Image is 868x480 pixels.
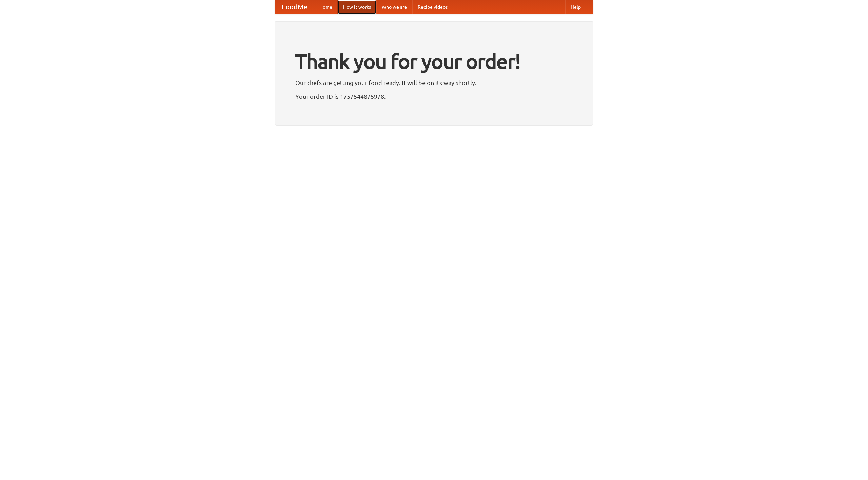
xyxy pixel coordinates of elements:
[295,91,573,101] p: Your order ID is 1757544875978.
[376,0,412,14] a: Who we are
[565,0,586,14] a: Help
[314,0,338,14] a: Home
[412,0,453,14] a: Recipe videos
[338,0,376,14] a: How it works
[295,45,573,78] h1: Thank you for your order!
[295,78,573,88] p: Our chefs are getting your food ready. It will be on its way shortly.
[275,0,314,14] a: FoodMe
